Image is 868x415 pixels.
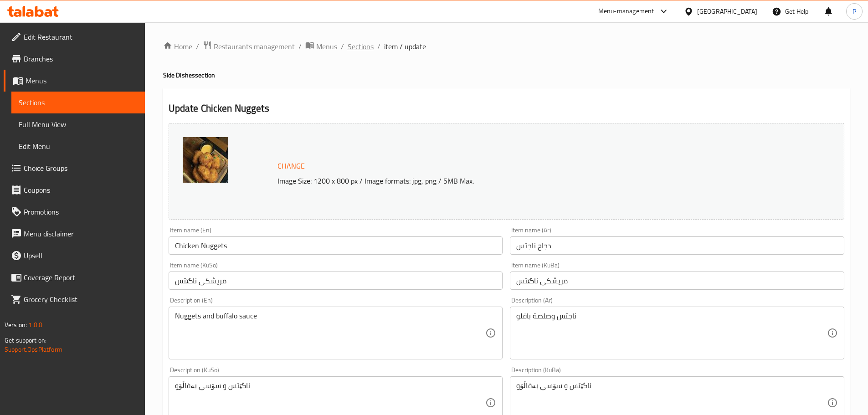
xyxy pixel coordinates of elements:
a: Restaurants management [203,41,295,52]
textarea: ناجتس وصلصة بافلو [516,312,827,355]
a: Full Menu View [11,113,145,135]
span: Promotions [24,206,138,217]
span: Edit Menu [19,141,138,152]
input: Enter name Ar [510,236,844,255]
span: Grocery Checklist [24,294,138,305]
a: Choice Groups [4,157,145,179]
span: Coupons [24,184,138,195]
a: Coverage Report [4,266,145,288]
div: Menu-management [598,6,654,17]
span: Sections [19,97,138,108]
input: Enter name KuBa [510,272,844,290]
a: Edit Menu [11,135,145,157]
span: Coverage Report [24,272,138,283]
span: Get support on: [5,334,46,346]
a: Promotions [4,201,145,223]
span: 1.0.0 [28,319,42,331]
a: Menu disclaimer [4,223,145,245]
span: Branches [24,53,138,64]
a: Grocery Checklist [4,288,145,310]
span: Menus [316,41,337,52]
h4: Side Dishes section [163,71,850,80]
span: Choice Groups [24,163,138,174]
a: Branches [4,48,145,70]
span: Upsell [24,250,138,261]
span: Menus [26,75,138,86]
span: P [853,6,856,16]
input: Enter name KuSo [169,272,503,290]
span: Full Menu View [19,119,138,130]
li: / [196,41,199,52]
li: / [298,41,302,52]
a: Support.OpsPlatform [5,343,62,355]
a: Edit Restaurant [4,26,145,48]
span: Change [277,159,305,173]
span: Menu disclaimer [24,228,138,239]
nav: breadcrumb [163,41,850,52]
div: [GEOGRAPHIC_DATA] [697,6,757,16]
img: Chicken_Nuggets638651011940318713.jpg [183,137,228,183]
span: Restaurants management [214,41,295,52]
button: Change [274,157,308,175]
a: Menus [4,70,145,92]
textarea: Nuggets and buffalo sauce [175,312,486,355]
a: Upsell [4,245,145,266]
li: / [341,41,344,52]
a: Menus [305,41,337,52]
input: Enter name En [169,236,503,255]
a: Home [163,41,192,52]
h2: Update Chicken Nuggets [169,102,844,115]
li: / [377,41,380,52]
span: Version: [5,319,27,331]
a: Sections [348,41,374,52]
p: Image Size: 1200 x 800 px / Image formats: jpg, png / 5MB Max. [274,175,760,186]
a: Sections [11,92,145,113]
span: item / update [384,41,426,52]
span: Edit Restaurant [24,31,138,42]
a: Coupons [4,179,145,201]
